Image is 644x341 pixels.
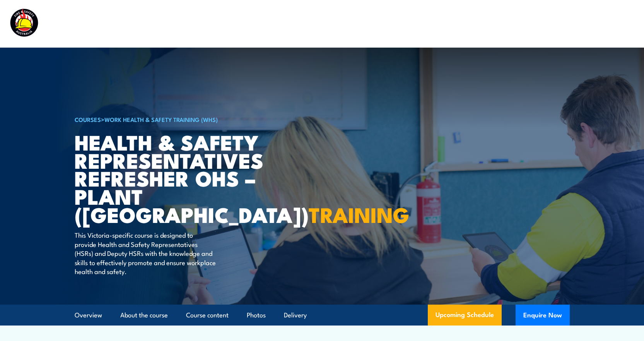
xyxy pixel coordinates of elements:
p: This Victoria-specific course is designed to provide Health and Safety Representatives (HSRs) and... [75,230,216,276]
a: Course Calendar [265,14,317,34]
button: Enquire Now [516,305,570,326]
strong: TRAINING [309,198,409,230]
a: Emergency Response Services [334,14,426,34]
a: Overview [75,305,102,326]
a: Course content [186,305,229,326]
a: Delivery [284,305,307,326]
a: About Us [443,14,471,34]
a: Photos [247,305,266,326]
a: About the course [120,305,168,326]
a: Contact [583,14,608,34]
h1: Health & Safety Representatives Refresher OHS – Plant ([GEOGRAPHIC_DATA]) [75,133,266,223]
h6: > [75,115,266,124]
a: COURSES [75,115,101,123]
a: News [489,14,506,34]
a: Learner Portal [523,14,566,34]
a: Courses [224,14,248,34]
a: Upcoming Schedule [428,305,502,326]
a: Work Health & Safety Training (WHS) [104,115,218,123]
